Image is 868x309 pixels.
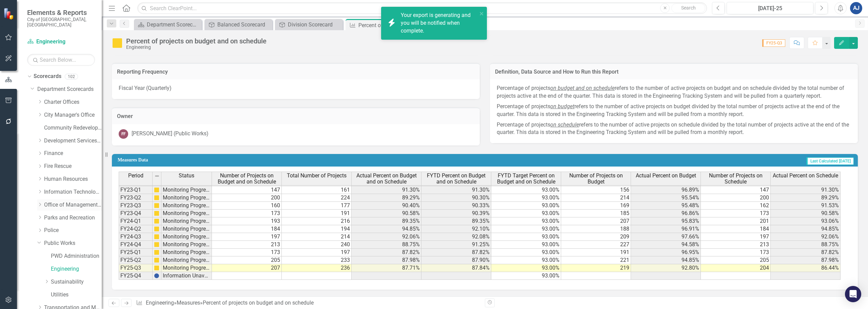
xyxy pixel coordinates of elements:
button: [DATE]-25 [727,2,813,14]
td: 161 [282,186,352,194]
td: 93.00% [491,210,561,217]
td: 224 [282,194,352,202]
img: cBAA0RP0Y6D5n+AAAAAElFTkSuQmCC [154,211,159,216]
td: 191 [561,249,631,256]
td: 207 [212,264,282,272]
div: Balanced Scorecard [217,20,271,29]
td: 92.06% [352,233,421,241]
td: 173 [701,210,771,217]
td: 173 [212,210,282,217]
td: FY25-Q3 [119,264,153,272]
td: 236 [282,264,352,272]
td: 89.35% [352,217,421,225]
a: PWD Administration [51,252,102,260]
td: FY23-Q3 [119,202,153,210]
td: 91.30% [421,186,491,194]
div: [PERSON_NAME] (Public Works) [132,130,209,138]
h3: Measures Data [118,157,402,162]
span: Actual Percent on Budget [636,173,696,179]
h3: Definition, Data Source and How to Run this Report [495,69,853,75]
td: Monitoring Progress [161,186,212,194]
td: 95.83% [631,217,701,225]
span: Elements & Reports [27,8,95,17]
td: FY23-Q1 [119,186,153,194]
em: on schedule [550,121,579,128]
td: 87.82% [352,249,421,256]
td: 96.91% [631,225,701,233]
span: FYTD Percent on Budget and on Schedule [423,173,490,185]
td: 191 [282,210,352,217]
td: 219 [561,264,631,272]
td: 200 [701,194,771,202]
td: 90.39% [421,210,491,217]
td: 214 [282,233,352,241]
img: cBAA0RP0Y6D5n+AAAAAElFTkSuQmCC [154,226,159,232]
span: Last Calculated [DATE] [806,157,854,165]
img: cBAA0RP0Y6D5n+AAAAAElFTkSuQmCC [154,187,159,193]
a: Engineering [27,38,95,46]
td: 156 [561,186,631,194]
a: Public Works [44,239,102,247]
img: cBAA0RP0Y6D5n+AAAAAElFTkSuQmCC [154,265,159,271]
a: Engineering [146,300,174,306]
a: Community Redevelopment Agency [44,124,102,132]
button: close [479,9,484,17]
img: cBAA0RP0Y6D5n+AAAAAElFTkSuQmCC [154,203,159,208]
td: 227 [561,241,631,249]
td: 93.00% [491,225,561,233]
a: Measures [177,300,200,306]
h3: Reporting Frequency [117,69,475,75]
td: Monitoring Progress [161,210,212,217]
td: 213 [212,241,282,249]
td: FY24-Q2 [119,225,153,233]
td: 221 [561,256,631,264]
div: Division Scorecard [288,20,341,29]
button: AJ [850,2,862,14]
td: 216 [282,217,352,225]
span: Period [128,173,143,179]
td: 93.00% [491,233,561,241]
td: 97.66% [631,233,701,241]
img: cBAA0RP0Y6D5n+AAAAAElFTkSuQmCC [154,257,159,263]
td: 92.80% [631,264,701,272]
td: 93.00% [491,194,561,202]
a: Fire Rescue [44,162,102,170]
td: 95.54% [631,194,701,202]
td: 177 [282,202,352,210]
td: Monitoring Progress [161,225,212,233]
span: FY25-Q3 [762,39,785,47]
div: Open Intercom Messenger [845,286,861,302]
td: 86.44% [771,264,841,272]
td: 184 [212,225,282,233]
a: Division Scorecard [277,20,341,29]
td: 90.40% [352,202,421,210]
img: cBAA0RP0Y6D5n+AAAAAElFTkSuQmCC [154,218,159,224]
td: Information Unavailable [161,272,212,280]
p: Percentage of projects refers to the number of active projects on budget and on schedule divided ... [497,84,851,101]
td: FY24-Q1 [119,217,153,225]
td: 94.85% [771,225,841,233]
td: 213 [701,241,771,249]
td: 93.00% [491,249,561,256]
img: ClearPoint Strategy [3,7,15,19]
td: 92.10% [421,225,491,233]
div: 102 [65,74,78,79]
td: 93.00% [491,217,561,225]
td: 147 [701,186,771,194]
td: 89.29% [771,194,841,202]
td: 87.71% [352,264,421,272]
div: [DATE]-25 [729,4,811,13]
td: 147 [212,186,282,194]
button: Search [671,3,705,13]
td: Monitoring Progress [161,256,212,264]
td: 87.82% [421,249,491,256]
a: City Manager's Office [44,111,102,119]
td: 204 [701,264,771,272]
td: Monitoring Progress [161,217,212,225]
td: 93.00% [491,264,561,272]
td: 96.95% [631,249,701,256]
span: Actual Percent on Schedule [773,173,838,179]
td: 188 [561,225,631,233]
td: 193 [212,217,282,225]
td: 197 [282,249,352,256]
